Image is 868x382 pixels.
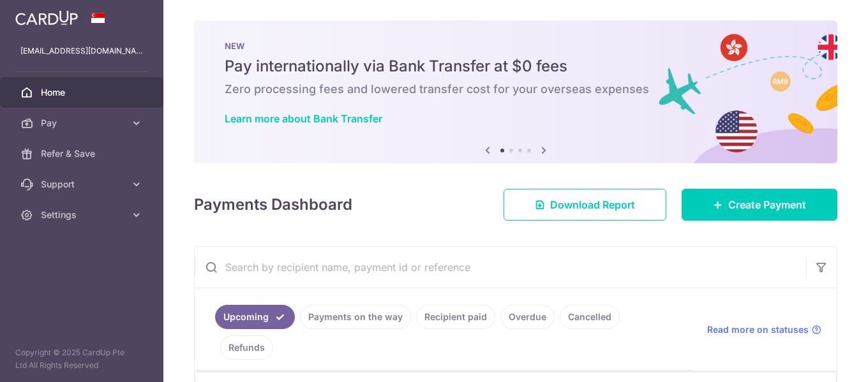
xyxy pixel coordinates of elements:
img: CardUp [15,10,78,26]
p: NEW [225,41,807,51]
span: Create Payment [728,197,806,212]
a: Create Payment [682,189,837,221]
a: Overdue [500,305,555,329]
h5: Pay internationally via Bank Transfer at $0 fees [225,56,807,77]
a: Refunds [220,335,273,360]
a: Upcoming [215,305,295,329]
a: Cancelled [560,305,620,329]
a: Read more on statuses [707,323,821,336]
span: Read more on statuses [707,323,809,336]
h6: Zero processing fees and lowered transfer cost for your overseas expenses [225,82,807,97]
span: Support [41,178,125,191]
span: Download Report [550,197,635,212]
input: Search by recipient name, payment id or reference [195,247,806,288]
a: Payments on the way [300,305,411,329]
span: Home [41,86,125,99]
span: Pay [41,117,125,129]
a: Learn more about Bank Transfer [225,112,382,125]
a: Download Report [504,189,666,221]
img: Bank transfer banner [194,20,837,163]
h4: Payments Dashboard [194,193,352,216]
a: Recipient paid [416,305,495,329]
span: Refer & Save [41,147,125,160]
span: Settings [41,209,125,221]
p: [EMAIL_ADDRESS][DOMAIN_NAME] [20,45,143,57]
